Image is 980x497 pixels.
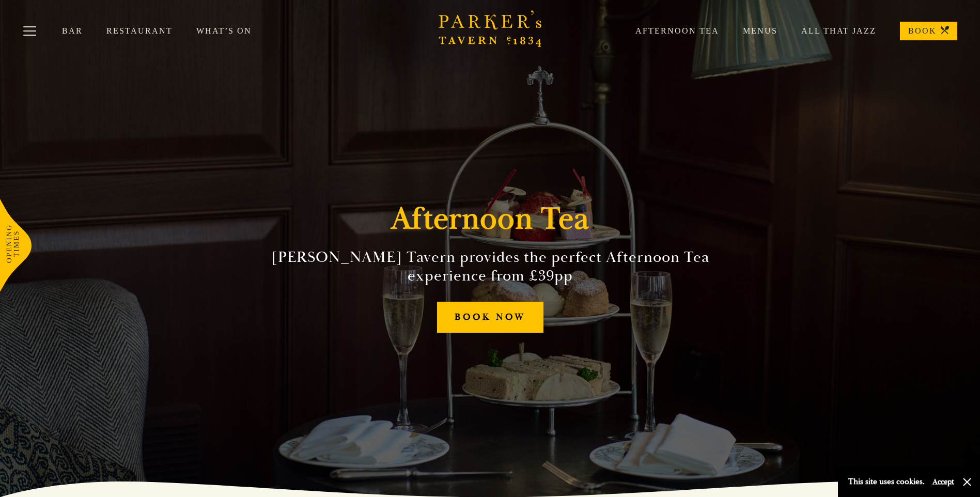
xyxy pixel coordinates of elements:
[848,474,925,489] p: This site uses cookies.
[932,477,954,487] button: Accept
[962,477,972,487] button: Close and accept
[437,302,543,333] a: BOOK NOW
[255,248,726,285] h2: [PERSON_NAME] Tavern provides the perfect Afternoon Tea experience from £39pp
[391,200,589,238] h1: Afternoon Tea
